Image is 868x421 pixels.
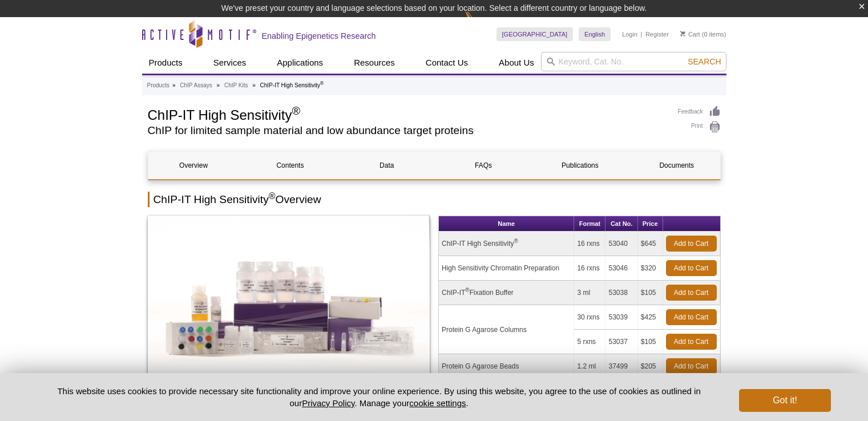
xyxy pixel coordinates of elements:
[262,31,376,41] h2: Enabling Epigenetics Research
[496,27,574,41] a: [GEOGRAPHIC_DATA]
[638,216,663,232] th: Price
[514,238,518,244] sup: ®
[574,281,605,305] td: 3 ml
[439,232,574,256] td: ChIP-IT High Sensitivity
[492,52,541,74] a: About Us
[666,260,717,276] a: Add to Cart
[638,330,663,354] td: $105
[605,281,637,305] td: 53038
[605,216,637,232] th: Cat No.
[245,152,336,179] a: Contents
[180,80,212,91] a: ChIP Assays
[680,30,700,38] a: Cart
[252,82,256,88] li: »
[688,57,721,66] span: Search
[148,152,239,179] a: Overview
[320,80,324,86] sup: ®
[439,305,574,354] td: Protein G Agarose Columns
[439,256,574,281] td: High Sensitivity Chromatin Preparation
[638,281,663,305] td: $105
[574,330,605,354] td: 5 rxns
[574,354,605,379] td: 1.2 ml
[680,27,726,41] li: (0 items)
[269,191,276,201] sup: ®
[666,334,717,350] a: Add to Cart
[678,106,721,118] a: Feedback
[172,82,176,88] li: »
[292,104,300,117] sup: ®
[419,52,475,74] a: Contact Us
[142,52,189,74] a: Products
[605,305,637,330] td: 53039
[605,330,637,354] td: 53037
[341,152,432,179] a: Data
[638,232,663,256] td: $645
[465,9,495,35] img: Change Here
[605,354,637,379] td: 37499
[666,285,717,301] a: Add to Cart
[666,309,717,325] a: Add to Cart
[439,216,574,232] th: Name
[439,354,574,379] td: Protein G Agarose Beads
[622,30,637,38] a: Login
[438,152,528,179] a: FAQs
[645,30,669,38] a: Register
[465,287,469,293] sup: ®
[147,80,169,91] a: Products
[680,31,685,37] img: Your Cart
[638,256,663,281] td: $320
[260,82,324,88] li: ChIP-IT High Sensitivity
[409,398,466,408] button: cookie settings
[270,52,330,74] a: Applications
[541,52,726,71] input: Keyword, Cat. No.
[574,256,605,281] td: 16 rxns
[574,305,605,330] td: 30 rxns
[207,52,253,74] a: Services
[574,232,605,256] td: 16 rxns
[148,106,667,123] h1: ChIP-IT High Sensitivity
[38,385,721,409] p: This website uses cookies to provide necessary site functionality and improve your online experie...
[148,216,430,404] img: ChIP-IT High Sensitivity Kit
[739,389,830,412] button: Got it!
[439,281,574,305] td: ChIP-IT Fixation Buffer
[638,305,663,330] td: $425
[678,121,721,133] a: Print
[684,56,724,67] button: Search
[641,27,643,41] li: |
[347,52,402,74] a: Resources
[666,358,717,374] a: Add to Cart
[631,152,722,179] a: Documents
[574,216,605,232] th: Format
[638,354,663,379] td: $205
[666,236,717,252] a: Add to Cart
[605,232,637,256] td: 53040
[224,80,248,91] a: ChIP Kits
[579,27,611,41] a: English
[535,152,625,179] a: Publications
[217,82,220,88] li: »
[605,256,637,281] td: 53046
[148,126,667,136] h2: ChIP for limited sample material and low abundance target proteins
[148,192,721,207] h2: ChIP-IT High Sensitivity Overview
[302,398,354,408] a: Privacy Policy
